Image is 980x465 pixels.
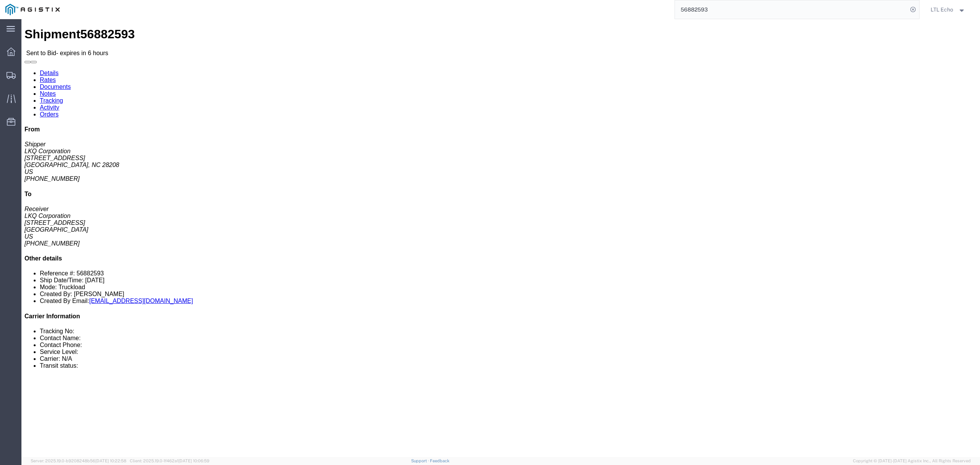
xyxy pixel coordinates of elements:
[675,0,908,19] input: Search for shipment number, reference number
[21,19,980,457] iframe: FS Legacy Container
[5,4,60,15] img: logo
[130,458,209,463] span: Client: 2025.19.0-1f462a1
[178,458,209,463] span: [DATE] 10:06:59
[853,458,971,464] span: Copyright © [DATE]-[DATE] Agistix Inc., All Rights Reserved
[31,458,126,463] span: Server: 2025.19.0-b9208248b56
[411,458,430,463] a: Support
[930,5,969,14] button: LTL Echo
[95,458,126,463] span: [DATE] 10:22:58
[931,5,953,14] span: LTL Echo
[430,458,449,463] a: Feedback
